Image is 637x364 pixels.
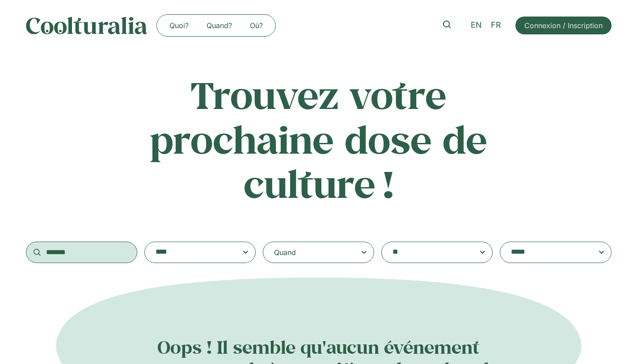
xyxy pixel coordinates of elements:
[143,72,494,206] h2: Trouvez votre prochaine dose de culture !
[511,246,582,259] textarea: Search
[515,17,612,34] a: Connexion / Inscription
[160,18,272,33] nav: Menu
[486,19,506,32] a: FR
[198,18,241,33] a: Quand?
[471,21,482,30] span: EN
[156,246,227,259] textarea: Search
[160,18,198,33] a: Quoi?
[274,247,296,258] div: Quand
[491,21,501,30] span: FR
[392,246,464,259] textarea: Search
[241,18,272,33] a: Où?
[466,19,486,32] a: EN
[524,20,603,31] span: Connexion / Inscription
